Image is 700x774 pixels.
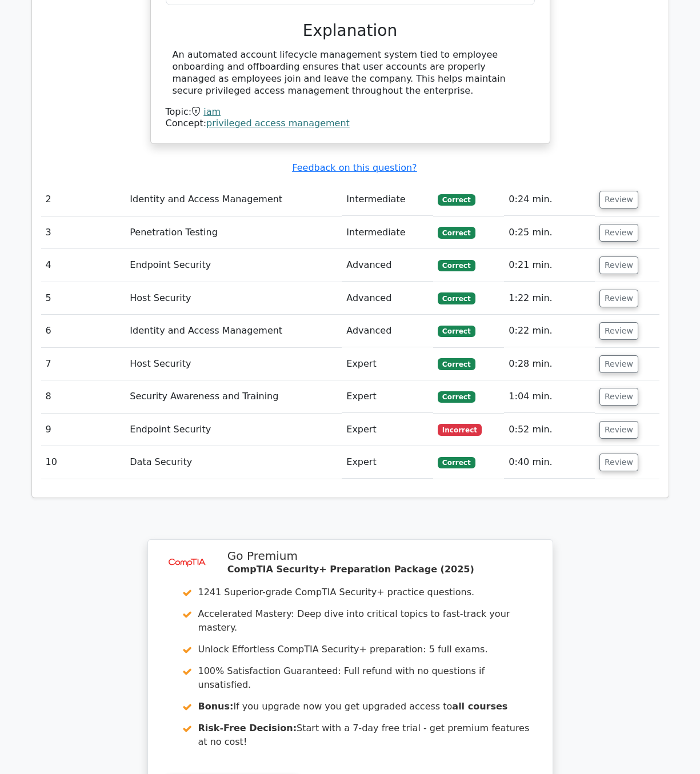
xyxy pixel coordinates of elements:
td: Expert [342,446,433,479]
span: Correct [438,292,475,304]
td: Advanced [342,249,433,282]
td: 0:24 min. [504,183,595,216]
td: Security Awareness and Training [125,380,342,413]
span: Correct [438,227,475,238]
td: Identity and Access Management [125,183,342,216]
td: 0:25 min. [504,216,595,249]
td: Advanced [342,315,433,347]
td: 2 [41,183,126,216]
td: 0:52 min. [504,414,595,446]
td: Intermediate [342,216,433,249]
button: Review [599,421,638,439]
td: 0:22 min. [504,315,595,347]
td: 3 [41,216,126,249]
td: 1:22 min. [504,282,595,315]
button: Review [599,256,638,274]
td: 8 [41,380,126,413]
td: 0:21 min. [504,249,595,282]
td: 9 [41,414,126,446]
td: 7 [41,348,126,380]
td: 4 [41,249,126,282]
button: Review [599,454,638,471]
span: Correct [438,260,475,271]
td: Penetration Testing [125,216,342,249]
td: Host Security [125,282,342,315]
td: Host Security [125,348,342,380]
td: Identity and Access Management [125,315,342,347]
span: Correct [438,358,475,370]
td: 0:40 min. [504,446,595,479]
button: Review [599,290,638,307]
td: Expert [342,348,433,380]
a: privileged access management [206,118,350,129]
span: Incorrect [438,424,482,435]
td: 10 [41,446,126,479]
span: Correct [438,326,475,337]
td: Endpoint Security [125,414,342,446]
span: Correct [438,391,475,403]
td: Intermediate [342,183,433,216]
button: Review [599,322,638,340]
td: 6 [41,315,126,347]
td: 0:28 min. [504,348,595,380]
span: Correct [438,194,475,206]
td: Expert [342,414,433,446]
button: Review [599,224,638,242]
span: Correct [438,457,475,468]
td: 5 [41,282,126,315]
button: Review [599,355,638,373]
div: Concept: [166,118,535,130]
h3: Explanation [173,21,528,41]
a: iam [203,106,221,117]
td: Expert [342,380,433,413]
div: An automated account lifecycle management system tied to employee onboarding and offboarding ensu... [173,49,528,97]
a: Feedback on this question? [292,162,417,173]
td: Endpoint Security [125,249,342,282]
button: Review [599,191,638,208]
td: 1:04 min. [504,380,595,413]
td: Data Security [125,446,342,479]
td: Advanced [342,282,433,315]
button: Review [599,388,638,406]
div: Topic: [166,106,535,118]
